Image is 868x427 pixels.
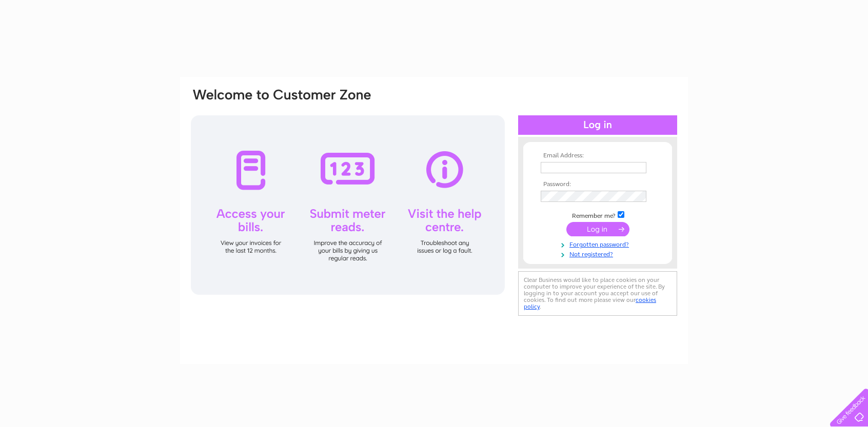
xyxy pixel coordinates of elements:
th: Email Address: [538,152,657,159]
a: Forgotten password? [541,239,657,249]
a: cookies policy [524,296,656,310]
a: Not registered? [541,249,657,258]
th: Password: [538,181,657,188]
div: Clear Business would like to place cookies on your computer to improve your experience of the sit... [518,271,677,316]
input: Submit [566,222,629,236]
td: Remember me? [538,210,657,220]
